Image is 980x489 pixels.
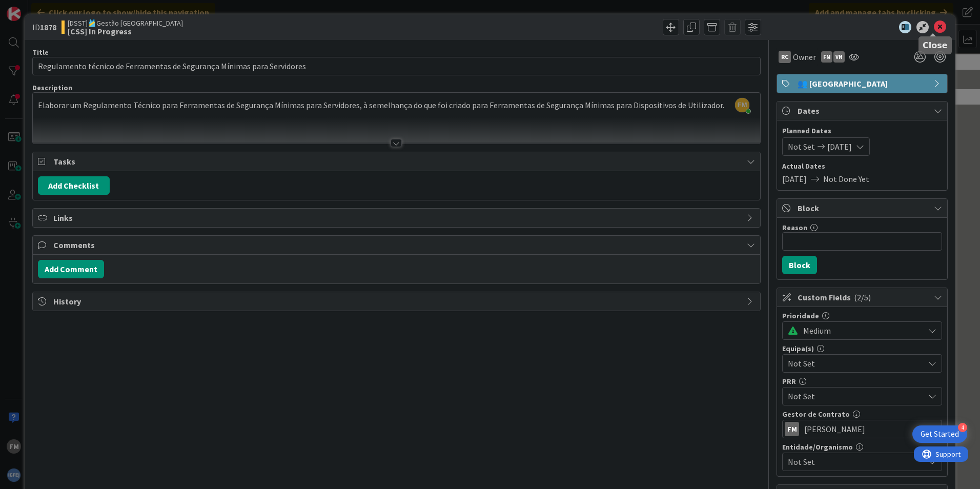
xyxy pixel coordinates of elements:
label: Reason [782,223,807,232]
span: [DATE] [827,140,852,153]
span: Not Done Yet [823,173,869,185]
span: Links [53,212,742,224]
span: Custom Fields [798,291,929,303]
span: Support [22,2,47,14]
div: 4 [958,423,967,432]
label: Title [32,48,49,57]
div: RC [779,51,791,63]
h5: Close [923,40,948,50]
span: Actual Dates [782,161,942,172]
span: Medium [803,323,919,338]
div: Equipa(s) [782,345,942,352]
span: Owner [793,51,816,63]
span: Tasks [53,155,742,168]
span: Not Set [788,456,924,468]
span: Not Set [788,357,924,370]
div: Gestor de Contrato [782,411,942,418]
span: 👥 [GEOGRAPHIC_DATA] [798,77,929,90]
span: Comments [53,239,742,251]
div: Open Get Started checklist, remaining modules: 4 [912,425,967,443]
button: Block [782,256,817,274]
span: Planned Dates [782,126,942,136]
div: FM [785,422,799,436]
span: Dates [798,105,929,117]
div: PRR [782,378,942,385]
input: type card name here... [32,57,761,75]
span: Description [32,83,72,92]
p: Elaborar um Regulamento Técnico para Ferramentas de Segurança Mínimas para Servidores, à semelhan... [38,99,755,111]
div: VN [833,51,845,63]
span: Not Set [788,140,815,153]
div: FM [821,51,832,63]
button: Add Comment [38,260,104,278]
div: Get Started [921,429,959,439]
span: FM [735,98,749,112]
span: Not Set [788,390,924,402]
button: Add Checklist [38,176,110,195]
span: [DATE] [782,173,807,185]
b: [CSS] In Progress [68,27,183,35]
span: History [53,295,742,308]
span: [DSST]🎽Gestão [GEOGRAPHIC_DATA] [68,19,183,27]
b: 1878 [40,22,56,32]
span: ( 2/5 ) [854,292,871,302]
span: Block [798,202,929,214]
div: Entidade/Organismo [782,443,942,451]
span: ID [32,21,56,33]
div: Prioridade [782,312,942,319]
span: [PERSON_NAME] [804,423,865,435]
